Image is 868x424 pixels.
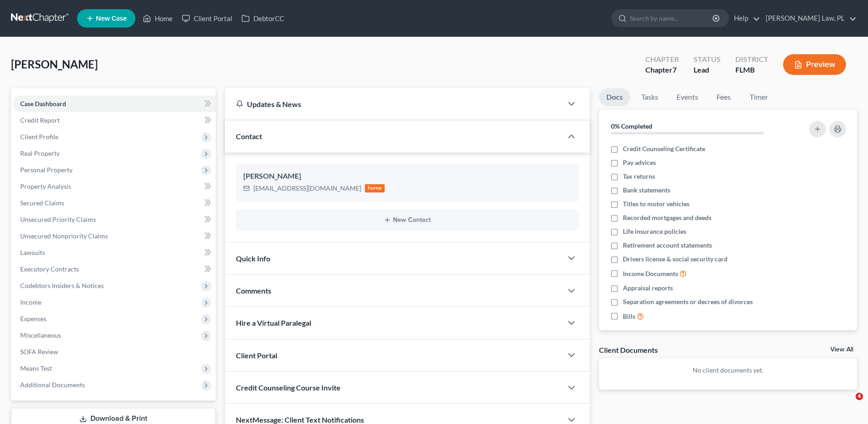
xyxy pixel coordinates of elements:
input: Search by name... [630,10,714,27]
a: SOFA Review [13,344,216,360]
div: Lead [694,65,721,75]
span: Means Test [20,364,52,372]
a: Timer [742,88,775,106]
a: Fees [709,88,739,106]
span: Credit Counseling Course Invite [236,383,341,392]
span: Separation agreements or decrees of divorces [623,297,753,306]
span: [PERSON_NAME] [11,57,98,71]
span: Bills [623,312,635,321]
span: Contact [236,132,262,141]
a: Credit Report [13,112,216,129]
span: NextMessage: Client Text Notifications [236,415,364,424]
span: Comments [236,286,271,295]
a: DebtorCC [237,10,289,27]
a: View All [830,346,853,353]
a: Client Portal [177,10,237,27]
span: Credit Counseling Certificate [623,144,705,153]
span: Executory Contracts [20,265,79,273]
span: Property Analysis [20,182,71,190]
iframe: Intercom live chat [837,393,859,415]
div: [PERSON_NAME] [243,171,571,182]
span: New Case [96,15,127,22]
div: Updates & News [236,99,551,109]
a: Case Dashboard [13,96,216,112]
div: Chapter [645,65,679,75]
a: Secured Claims [13,195,216,211]
a: Events [669,88,706,106]
span: Client Profile [20,133,58,141]
div: [EMAIL_ADDRESS][DOMAIN_NAME] [253,184,361,193]
span: 7 [672,65,677,74]
a: Tasks [634,88,666,106]
a: Help [729,10,760,27]
button: Preview [783,54,846,75]
span: Unsecured Priority Claims [20,215,96,223]
span: Tax returns [623,172,655,181]
a: Unsecured Nonpriority Claims [13,228,216,244]
span: Bank statements [623,186,670,195]
a: Unsecured Priority Claims [13,211,216,228]
span: Client Portal [236,351,277,360]
span: SOFA Review [20,348,58,356]
span: Miscellaneous [20,331,61,339]
span: Real Property [20,149,60,157]
span: Income Documents [623,269,678,278]
span: Credit Report [20,116,60,124]
strong: 0% Completed [611,122,652,130]
span: Pay advices [623,158,656,167]
span: 4 [856,393,863,400]
div: FLMB [735,65,768,75]
span: Titles to motor vehicles [623,199,689,209]
span: Appraisal reports [623,283,673,293]
span: Expenses [20,315,46,322]
span: Income [20,298,41,306]
div: home [365,184,385,192]
a: Docs [599,88,630,106]
span: Life insurance policies [623,227,686,236]
span: Lawsuits [20,249,45,256]
div: District [735,54,768,65]
button: New Contact [243,216,571,224]
span: Additional Documents [20,381,85,389]
div: Chapter [645,54,679,65]
span: Secured Claims [20,199,64,207]
div: Client Documents [599,345,658,355]
a: Lawsuits [13,244,216,261]
span: Personal Property [20,166,73,174]
a: [PERSON_NAME] Law, PL [761,10,857,27]
span: Recorded mortgages and deeds [623,213,711,222]
p: No client documents yet. [606,366,850,375]
div: Status [694,54,721,65]
span: Hire a Virtual Paralegal [236,318,311,327]
span: Unsecured Nonpriority Claims [20,232,108,240]
a: Executory Contracts [13,261,216,277]
span: Retirement account statements [623,241,712,250]
span: Drivers license & social security card [623,254,728,264]
a: Home [138,10,177,27]
span: Quick Info [236,254,270,263]
a: Property Analysis [13,178,216,195]
span: Codebtors Insiders & Notices [20,282,104,289]
span: Case Dashboard [20,100,66,107]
